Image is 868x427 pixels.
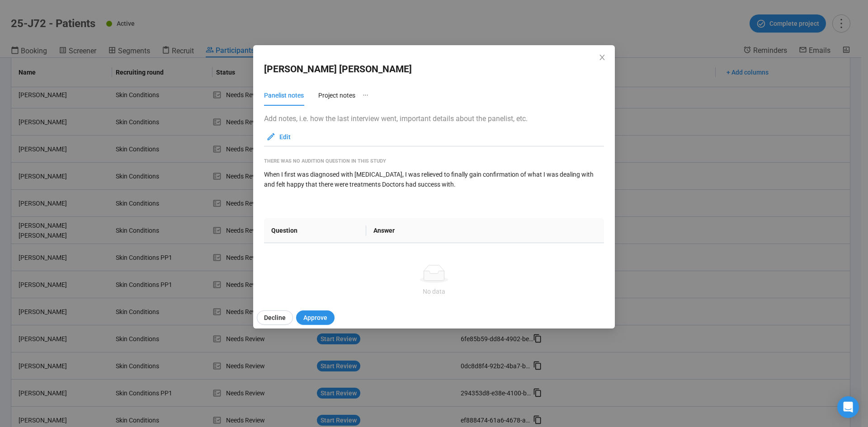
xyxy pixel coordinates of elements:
[318,90,355,100] div: Project notes
[264,218,366,243] th: Question
[597,53,607,63] button: Close
[264,313,286,323] span: Decline
[599,54,606,61] span: close
[296,310,335,325] button: Approve
[264,130,293,144] button: Edit
[264,62,412,77] h2: [PERSON_NAME] [PERSON_NAME]
[257,310,293,325] button: Decline
[264,113,604,124] p: Add notes, i.e. how the last interview went, important details about the panelist, etc.
[303,313,327,323] span: Approve
[275,286,593,296] div: No data
[264,169,604,189] div: When I first was diagnosed with [MEDICAL_DATA], I was relieved to finally gain confirmation of wh...
[837,396,859,418] div: Open Intercom Messenger
[363,92,368,98] span: ellipsis
[366,218,604,243] th: Answer
[279,132,291,142] span: Edit
[355,81,376,109] button: ellipsis
[264,90,304,100] div: Panelist notes
[264,157,604,165] div: There was no audition question in this study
